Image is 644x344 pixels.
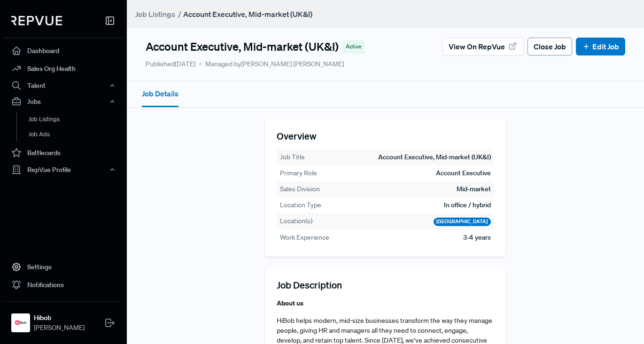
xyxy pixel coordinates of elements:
[34,323,85,333] span: [PERSON_NAME]
[4,78,123,94] button: Talent
[279,184,320,195] th: Sales Division
[456,184,491,195] td: Mid-market
[443,200,491,211] td: In office / hybrid
[199,59,344,69] span: Managed by [PERSON_NAME] [PERSON_NAME]
[4,60,123,78] a: Sales Org Health
[178,9,181,19] span: /
[279,168,318,179] th: Primary Role
[528,38,572,55] button: Close Job
[435,168,491,179] td: Account Executive
[16,127,136,142] a: Job Ads
[279,232,330,243] th: Work Experience
[146,59,195,69] p: Published [DATE]
[4,42,123,60] a: Dashboard
[442,38,524,55] button: View on RepVue
[277,130,494,141] h5: Overview
[4,258,123,276] a: Settings
[279,152,305,163] th: Job Title
[378,152,491,163] td: Account Executive, Mid-market (UK&I)
[135,8,175,20] a: Job Listings
[142,81,178,107] button: Job Details
[279,200,322,211] th: Location Type
[346,42,361,51] span: Active
[279,216,313,227] th: Location(s)
[34,313,85,323] strong: Hibob
[13,315,28,330] img: Hibob
[277,298,303,307] strong: About us
[146,40,339,54] h4: Account Executive, Mid-market (UK&I)
[183,9,312,19] strong: Account Executive, Mid-market (UK&I)
[16,112,136,127] a: Job Listings
[4,94,123,109] button: Jobs
[4,276,123,294] a: Notifications
[576,38,625,55] button: Edit Job
[277,279,494,290] h5: Job Description
[449,41,505,52] span: View on RepVue
[11,16,62,25] img: RepVue
[582,41,619,52] a: Edit Job
[4,162,123,178] button: RepVue Profile
[4,144,123,162] a: Battlecards
[534,41,566,52] span: Close Job
[463,232,491,243] td: 3-4 years
[434,218,491,226] div: [GEOGRAPHIC_DATA]
[4,301,123,336] a: HibobHibob[PERSON_NAME]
